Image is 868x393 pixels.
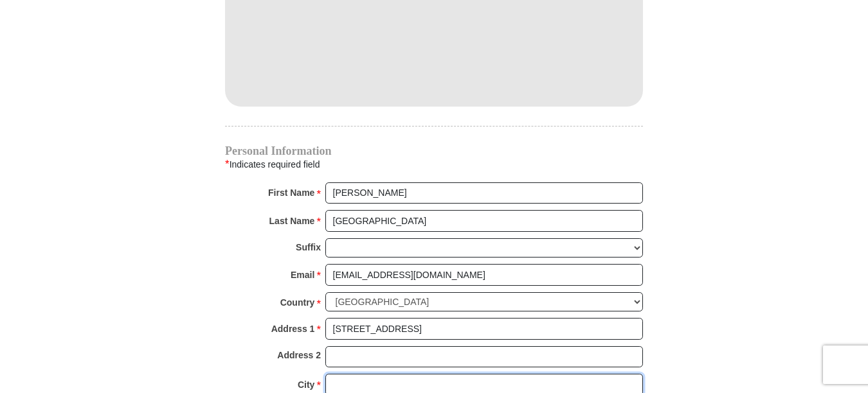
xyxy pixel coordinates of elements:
[277,346,321,364] strong: Address 2
[225,156,643,173] div: Indicates required field
[269,212,315,230] strong: Last Name
[291,266,314,284] strong: Email
[296,238,321,256] strong: Suffix
[225,146,643,156] h4: Personal Information
[280,293,315,311] strong: Country
[268,184,314,202] strong: First Name
[271,320,315,338] strong: Address 1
